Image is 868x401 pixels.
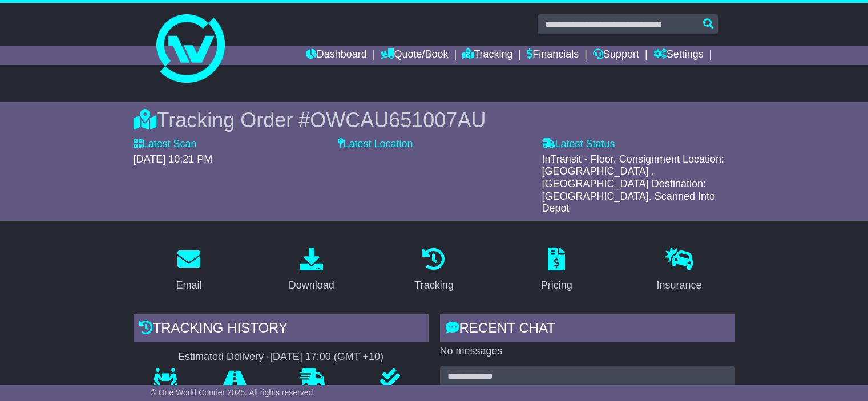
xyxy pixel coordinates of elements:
div: Estimated Delivery - [134,351,429,363]
div: RECENT CHAT [440,314,735,345]
div: Tracking Order # [134,108,735,132]
a: Settings [653,46,704,65]
a: Pricing [534,244,580,297]
label: Latest Status [542,138,615,151]
div: Download [289,278,334,293]
span: OWCAU651007AU [310,108,486,132]
label: Latest Location [338,138,413,151]
span: InTransit - Floor. Consignment Location: [GEOGRAPHIC_DATA] , [GEOGRAPHIC_DATA] Destination: [GEOG... [542,153,724,214]
a: Dashboard [306,46,367,65]
div: Email [176,278,201,293]
a: Financials [527,46,579,65]
a: Quote/Book [381,46,448,65]
a: Insurance [649,244,709,297]
a: Download [281,244,342,297]
span: [DATE] 10:21 PM [134,153,213,165]
a: Tracking [407,244,461,297]
div: [DATE] 17:00 (GMT +10) [270,351,383,363]
div: Insurance [657,278,702,293]
a: Tracking [462,46,512,65]
a: Support [593,46,639,65]
a: Email [168,244,209,297]
div: Pricing [541,278,572,293]
div: Tracking [414,278,453,293]
span: © One World Courier 2025. All rights reserved. [151,388,316,397]
div: Tracking history [134,314,429,345]
label: Latest Scan [134,138,197,151]
p: No messages [440,345,735,358]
